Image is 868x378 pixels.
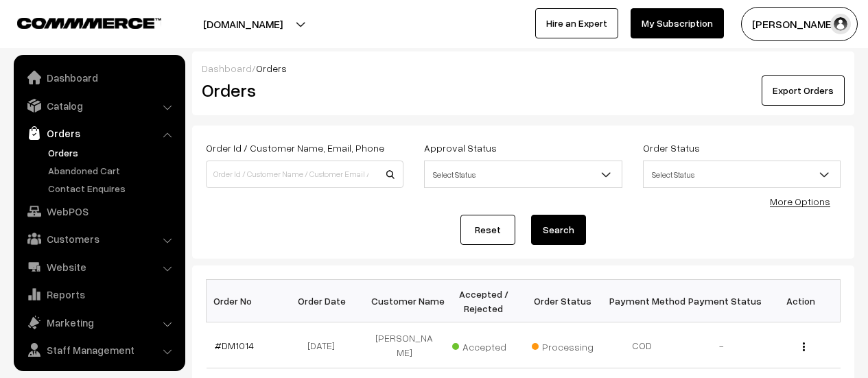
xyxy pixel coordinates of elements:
a: More Options [770,196,830,207]
th: Customer Name [365,280,445,322]
a: Reports [17,282,180,307]
a: Customers [17,226,180,251]
span: Accepted [452,336,521,354]
button: Search [531,215,586,245]
td: [PERSON_NAME] [365,322,445,368]
img: Menu [803,342,805,351]
span: Orders [256,62,287,74]
a: Contact Enquires [45,181,180,196]
span: Select Status [425,163,621,187]
div: / [202,61,845,75]
img: user [830,14,851,34]
a: Hire an Expert [535,8,618,38]
a: Dashboard [17,65,180,90]
a: COMMMERCE [17,14,137,30]
th: Order Status [524,280,603,322]
th: Payment Method [602,280,682,322]
button: [PERSON_NAME] [741,7,858,41]
input: Order Id / Customer Name / Customer Email / Customer Phone [206,161,403,188]
a: Marketing [17,310,180,335]
label: Order Status [643,141,700,155]
a: WebPOS [17,199,180,224]
td: [DATE] [285,322,365,368]
a: Reset [460,215,515,245]
a: My Subscription [631,8,724,38]
a: Dashboard [202,62,252,74]
a: Website [17,255,180,279]
th: Payment Status [682,280,762,322]
a: Orders [17,121,180,145]
th: Order No [207,280,286,322]
td: - [682,322,762,368]
a: #DM1014 [215,340,254,351]
th: Accepted / Rejected [444,280,524,322]
img: COMMMERCE [17,18,161,28]
td: COD [602,322,682,368]
th: Action [761,280,841,322]
button: [DOMAIN_NAME] [155,7,331,41]
th: Order Date [285,280,365,322]
label: Approval Status [424,141,497,155]
span: Select Status [644,163,840,187]
label: Order Id / Customer Name, Email, Phone [206,141,384,155]
button: Export Orders [762,75,845,106]
a: Abandoned Cart [45,163,180,178]
span: Select Status [643,161,841,188]
h2: Orders [202,80,402,101]
span: Processing [532,336,600,354]
a: Staff Management [17,338,180,362]
a: Catalog [17,93,180,118]
a: Orders [45,145,180,160]
span: Select Status [424,161,622,188]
